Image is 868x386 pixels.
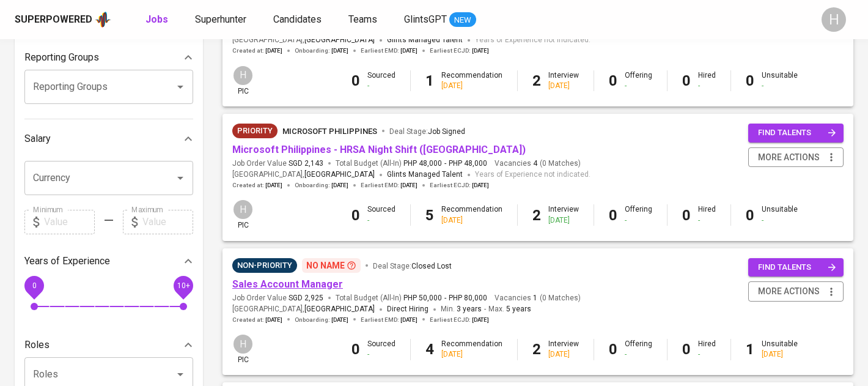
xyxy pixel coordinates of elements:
span: 10+ [177,281,189,289]
div: - [367,349,395,360]
div: Unsuitable [762,70,798,91]
div: Sourced [367,70,395,91]
span: Closed Lost [411,262,452,270]
div: - [698,215,716,226]
span: PHP 48,000 [449,158,487,169]
b: 2 [532,207,541,224]
div: [DATE] [441,215,502,226]
div: pic [232,333,254,365]
div: New Job received from Demand Team [232,124,278,138]
a: Microsoft Philippines - HRSA Night Shift ([GEOGRAPHIC_DATA]) [232,144,526,155]
button: Open [172,169,189,187]
span: [GEOGRAPHIC_DATA] , [232,303,375,316]
a: Teams [348,12,380,28]
span: Onboarding : [295,181,348,190]
span: [DATE] [331,181,348,190]
span: Earliest ECJD : [430,46,489,55]
span: [GEOGRAPHIC_DATA] , [232,169,375,181]
span: Onboarding : [295,46,348,55]
span: Vacancies ( 0 Matches ) [495,293,581,303]
span: Glints Managed Talent [387,35,463,44]
div: [DATE] [441,81,502,91]
div: Sourced [367,204,395,225]
div: Sourced [367,339,395,360]
div: Interview [548,339,579,360]
span: Superhunter [195,13,246,25]
a: Superhunter [195,12,249,28]
span: Years of Experience not indicated. [475,34,590,46]
div: H [232,65,254,86]
span: 5 years [506,305,531,313]
div: Offering [625,339,652,360]
span: Created at : [232,316,282,324]
span: find talents [758,126,836,140]
span: Earliest ECJD : [430,316,489,324]
div: - [762,215,798,226]
a: Superpoweredapp logo [15,10,111,29]
span: Candidates [273,13,322,25]
b: 0 [609,72,617,89]
span: - [484,303,486,316]
span: Total Budget (All-In) [336,158,487,169]
span: - [444,293,446,303]
div: H [232,333,254,355]
span: [DATE] [472,181,489,190]
span: NEW [449,14,476,26]
div: Recommendation [441,204,502,225]
span: more actions [758,150,820,165]
span: Microsoft Philippines [282,127,377,136]
b: 0 [351,341,360,358]
span: [DATE] [265,316,282,324]
div: [DATE] [762,349,798,360]
input: Value [142,210,193,234]
span: 1 [531,293,537,303]
span: Earliest EMD : [361,181,417,190]
span: Direct Hiring [387,305,428,313]
b: 4 [425,341,434,358]
div: Offering [625,204,652,225]
span: Earliest EMD : [361,316,417,324]
span: Max. [488,305,531,313]
img: app logo [95,10,111,29]
div: [DATE] [548,349,579,360]
div: Interview [548,204,579,225]
p: Years of Experience [24,254,110,269]
p: Salary [24,132,51,146]
b: 2 [532,341,541,358]
b: 0 [351,72,360,89]
p: No Name [302,258,361,273]
b: 1 [746,341,754,358]
span: [DATE] [400,46,417,55]
span: Deal Stage : [389,127,465,136]
button: Open [172,78,189,95]
div: - [367,81,395,91]
span: Job Order Value [232,158,323,169]
span: [GEOGRAPHIC_DATA] , [232,34,375,46]
a: Sales Account Manager [232,278,343,290]
span: find talents [758,261,836,275]
span: Created at : [232,46,282,55]
div: Hired [698,70,716,91]
span: [DATE] [331,46,348,55]
div: - [367,215,395,226]
div: H [822,7,846,32]
span: 0 [32,281,36,289]
button: find talents [748,258,844,277]
b: 2 [532,72,541,89]
span: [DATE] [472,316,489,324]
b: 0 [682,72,691,89]
div: Offering [625,70,652,91]
b: 0 [351,207,360,224]
span: [DATE] [265,46,282,55]
span: 4 [531,158,537,169]
b: 0 [746,72,754,89]
b: 0 [609,207,617,224]
span: Vacancies ( 0 Matches ) [495,158,581,169]
span: [GEOGRAPHIC_DATA] [304,34,375,46]
button: Open [172,366,189,383]
div: Reporting Groups [24,45,193,70]
span: GlintsGPT [404,13,447,25]
div: Superpowered [15,13,92,27]
span: Job Signed [428,127,465,136]
div: pic [232,199,254,231]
